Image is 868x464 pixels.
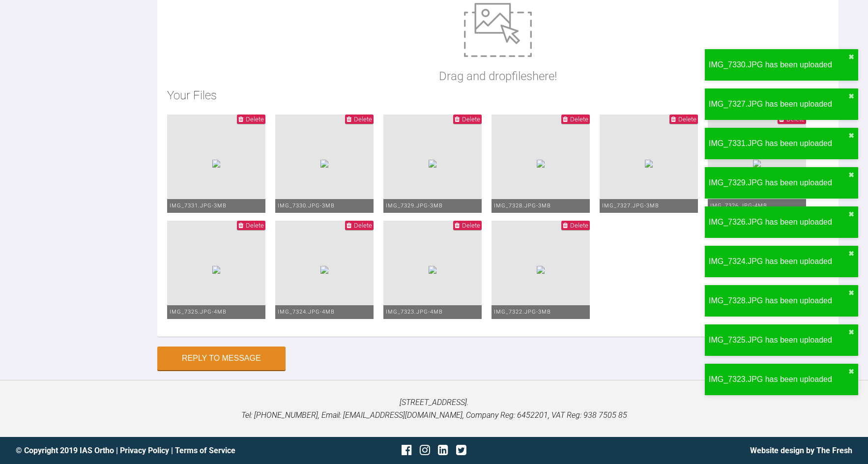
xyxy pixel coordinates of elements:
a: Website design by The Fresh [750,446,852,455]
img: 1af7142d-6767-4eb2-ad63-56787ce9430f [212,160,220,168]
button: close [848,250,854,258]
span: Delete [462,116,480,123]
a: Privacy Policy [120,446,169,455]
div: IMG_7328.JPG has been uploaded [709,294,848,307]
div: IMG_7325.JPG has been uploaded [709,334,848,347]
div: IMG_7326.JPG has been uploaded [709,216,848,229]
p: [STREET_ADDRESS]. Tel: [PHONE_NUMBER], Email: [EMAIL_ADDRESS][DOMAIN_NAME], Company Reg: 6452201,... [16,396,852,421]
div: IMG_7329.JPG has been uploaded [709,176,848,189]
span: IMG_7330.JPG - 3MB [278,203,335,209]
span: Delete [246,222,264,229]
img: f70c9830-f001-458c-a13f-6de0c99b03b9 [320,160,328,168]
button: close [848,92,854,100]
img: f7ae64b3-a7c9-4446-96e7-761a3d95e703 [429,160,436,168]
span: IMG_7324.JPG - 4MB [278,309,335,315]
img: 6b05dfe3-d37b-4316-9d67-80a31f79f690 [429,266,436,274]
img: ab2b6be4-2e97-4df3-a607-8f24b723e886 [320,266,328,274]
span: Delete [354,116,372,123]
span: IMG_7328.JPG - 3MB [494,203,551,209]
span: IMG_7327.JPG - 3MB [602,203,659,209]
img: 38fee73b-46d2-4941-a88c-99448b1b3933 [645,160,653,168]
span: IMG_7322.JPG - 3MB [494,309,551,315]
div: IMG_7330.JPG has been uploaded [709,58,848,71]
button: close [848,53,854,61]
button: close [848,328,854,336]
div: IMG_7323.JPG has been uploaded [709,373,848,386]
span: Delete [570,222,588,229]
div: IMG_7331.JPG has been uploaded [709,137,848,150]
div: IMG_7327.JPG has been uploaded [709,98,848,111]
span: IMG_7331.JPG - 3MB [170,203,227,209]
span: Delete [246,116,264,123]
span: Delete [462,222,480,229]
p: Drag and drop files here! [439,67,557,86]
button: close [848,210,854,218]
span: IMG_7329.JPG - 3MB [386,203,443,209]
button: close [848,171,854,179]
div: © Copyright 2019 IAS Ortho | | [16,444,294,457]
img: 5ea9cafc-91b3-4341-886b-6a00f80aca11 [537,160,545,168]
div: IMG_7324.JPG has been uploaded [709,255,848,268]
button: close [848,368,854,376]
img: 119bac98-9028-4cfb-8a90-68ec690d83cc [537,266,545,274]
button: Reply to Message [157,347,286,370]
span: Delete [570,116,588,123]
button: close [848,289,854,297]
a: Terms of Service [175,446,235,455]
span: Delete [354,222,372,229]
h2: Your Files [167,86,829,105]
button: close [848,132,854,140]
span: IMG_7325.JPG - 4MB [170,309,227,315]
span: Delete [678,116,696,123]
span: IMG_7323.JPG - 4MB [386,309,443,315]
img: 2be1f7c8-fb9f-4488-a597-3694e0a2f23b [212,266,220,274]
